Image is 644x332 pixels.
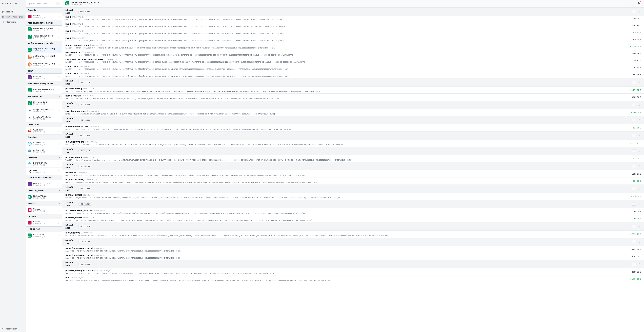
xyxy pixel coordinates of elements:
[33,35,54,37] p: Atelier [PERSON_NAME]
[102,75,289,77] p: VIREMENT EN EUROS AU COMPTE [FINANCIAL_ID] BIC [SWIFT_CODE] [PERSON_NAME] CLEAN VOTRE REFERENCE :...
[74,61,75,63] div: •
[26,193,62,201] a: FINNOVAREGIO [FINANCIAL_ID]
[105,58,117,61] p: [FINANCIAL_ID]
[78,149,91,152] span: + 84 503,15 €
[1,20,25,24] a: Intégrations
[28,14,32,19] img: belfius.png
[632,187,636,190] span: 521
[28,123,39,126] div: CADT Legal
[28,27,32,31] img: BNP_BE_BUSINESS_GEBABEBB.png
[65,1,69,5] img: BNP_BE_BUSINESS_GEBABEBB.png
[65,110,88,113] p: MLLE [PERSON_NAME]
[65,19,73,21] p: lun. 25/08
[26,114,62,122] a: Compte à Vue Retail [FINANCIAL_ID]
[1,327,25,331] button: Déconnexion
[33,103,48,105] p: [FINANCIAL_ID]
[65,75,73,77] p: lun. 25/08
[26,74,62,81] a: BBRA SRL [FINANCIAL_ID]
[65,143,74,146] p: dim. 17/08
[632,103,636,106] span: 526
[77,171,89,174] p: [FINANCIAL_ID]
[632,165,636,168] span: 522
[26,99,62,107] a: Blue Night Tv Srl [FINANCIAL_ID]
[632,60,641,62] span: - 180,82 €
[630,233,641,235] span: + 7 712,75 €
[632,24,641,26] span: - 243,48 €
[76,128,105,131] p: loyer appartement 3G ch de boondael
[72,30,84,32] p: [FINANCIAL_ID]
[74,219,75,222] div: •
[65,79,77,85] span: 22 août 2025
[28,215,36,218] div: GILLIMO
[28,95,42,98] div: BLUE NIGHT tv
[89,212,90,214] div: •
[33,111,54,113] p: [FINANCIAL_ID]
[76,174,99,177] p: +++ 543 / 5080 / 22284 +++
[33,101,48,103] p: Blue Night Tv Srl
[106,128,107,131] div: •
[78,103,91,106] span: + 93 240,90 €
[75,143,76,146] div: •
[28,234,32,238] img: BNP_BE_BUSINESS_GEBABEBB.png
[65,33,73,35] p: lun. 25/08
[65,54,73,56] p: lun. 25/08
[33,27,54,30] p: Atelier [PERSON_NAME]
[65,201,77,207] span: 11 août 2025
[26,86,62,94] a: BLUE DREAM MANAGEMENT SRL [FINANCIAL_ID]
[65,97,73,100] p: ven. 22/08
[33,223,45,225] p: [FINANCIAL_ID]
[28,221,32,225] img: belfius.png
[632,134,636,137] span: 524
[65,40,73,42] p: lun. 25/08
[87,90,88,93] div: •
[65,26,73,28] p: lun. 25/08
[28,208,32,212] img: belfius.png
[633,211,641,213] span: - 50,00 €
[632,119,636,122] span: 525
[116,219,116,222] div: •
[28,9,36,12] div: Amarillo
[33,184,57,186] p: [FINANCIAL_ID]
[74,40,75,42] div: •
[74,181,75,184] div: •
[33,151,45,153] p: [FINANCIAL_ID]
[76,47,95,49] p: LOYER + CHARGES AOuT
[28,156,37,159] div: Dracaena
[79,72,91,75] p: [FINANCIAL_ID]
[33,221,45,223] p: GILLIMO
[26,53,62,61] a: AU [GEOGRAPHIC_DATA] SA [FINANCIAL_ID]
[81,232,93,234] p: [FINANCIAL_ID]
[74,47,75,49] div: •
[82,51,94,54] p: [FINANCIAL_ID]
[79,65,91,68] p: [FINANCIAL_ID]
[33,29,54,31] p: [FINANCIAL_ID]
[65,159,73,161] p: ven. 15/08
[33,50,57,52] p: [FINANCIAL_ID]
[117,219,312,222] p: VIREMENT INSTANTANE EN EUROS [FINANCIAL_ID] BIC [SWIFT_CODE] [PERSON_NAME] VIEILLE [STREET_ADDRES...
[74,54,75,56] div: •
[89,97,281,100] p: VIREMENT EN EUROS AU COMPTE [FINANCIAL_ID] BIC [SWIFT_CODE] [PERSON_NAME] RETAIL PARTERS VOTRE RE...
[65,212,73,214] p: lun. 11/08
[65,90,73,93] p: ven. 22/08
[28,75,32,79] img: BEOBANK_CTBKBEBX.png
[65,197,73,199] p: lun. 11/08
[632,74,641,76] span: - 503,15 €
[631,195,641,197] span: + 930,00 €
[78,165,91,168] span: + 83 968,15 €
[76,68,99,70] p: +++ 152 / 0252 / 89929 +++
[65,174,73,177] p: jeu. 14/08
[65,44,89,47] p: INSIDE PROPERTIES SRL
[91,212,307,214] p: VIREMENT INSTANTANE EN EUROS AU [GEOGRAPHIC_DATA] SA [FINANCIAL_ID] BIC [SWIFT_CODE] VIA MOBILE B...
[76,219,115,222] p: Jaco city - 1C - KONTRA common charges 2025.08.
[33,88,57,91] p: BLUE DREAM MANAGEMENT SRL
[76,181,318,184] p: VIREMENT INSTANTANE EN EUROS [FINANCIAL_ID] BIC [SWIFT_CODE] M [PERSON_NAME] CH DE BOONDAEL 479 1...
[74,26,75,28] div: •
[74,75,75,77] div: •
[65,37,71,40] p: ENGIE
[100,75,101,77] div: •
[632,225,636,228] span: 519
[74,128,75,131] div: •
[102,33,284,35] p: VIREMENT EN EUROS AU COMPTE [FINANCIAL_ID] BIC [SWIFT_CODE] [PERSON_NAME] VOTRE REFERENCE : 20250...
[65,61,73,63] p: lun. 25/08
[65,219,73,222] p: lun. 11/08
